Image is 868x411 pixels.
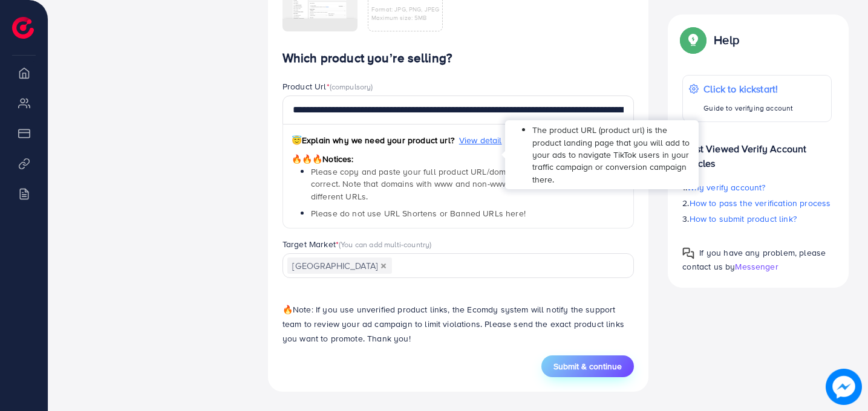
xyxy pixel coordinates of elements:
[826,369,862,405] img: image
[371,5,440,13] p: Format: JPG, PNG, JPEG
[459,134,502,146] span: View detail
[371,13,440,22] p: Maximum size: 5MB
[682,180,832,195] p: 1.
[292,153,354,165] span: Notices:
[735,261,778,273] span: Messenger
[282,51,635,66] h4: Which product you’re selling?
[714,33,739,47] p: Help
[703,101,793,115] p: Guide to verifying account
[380,263,387,269] button: Deselect Germany
[282,253,635,278] div: Search for option
[282,80,373,92] label: Product Url
[682,29,704,51] img: Popup guide
[282,303,293,316] span: 🔥
[292,134,302,146] span: 😇
[287,257,392,274] span: [GEOGRAPHIC_DATA]
[690,213,797,225] span: How to submit product link?
[330,81,373,92] span: (compulsory)
[682,196,832,210] p: 2.
[532,124,690,185] span: The product URL (product url) is the product landing page that you will add to your ads to naviga...
[292,153,322,165] span: 🔥🔥🔥
[703,82,793,96] p: Click to kickstart!
[553,360,622,372] span: Submit & continue
[687,181,766,193] span: Why verify account?
[541,355,634,377] button: Submit & continue
[311,166,620,202] span: Please copy and paste your full product URL/domain here to ensure the URL is correct. Note that d...
[690,197,831,209] span: How to pass the verification process
[311,207,526,219] span: Please do not use URL Shortens or Banned URLs here!
[282,302,635,346] p: Note: If you use unverified product links, the Ecomdy system will notify the support team to revi...
[282,238,432,250] label: Target Market
[339,239,431,250] span: (You can add multi-country)
[12,17,34,39] img: logo
[682,247,826,273] span: If you have any problem, please contact us by
[393,257,619,276] input: Search for option
[292,134,454,146] span: Explain why we need your product url?
[682,247,694,259] img: Popup guide
[682,212,832,226] p: 3.
[682,132,832,170] p: Most Viewed Verify Account Articles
